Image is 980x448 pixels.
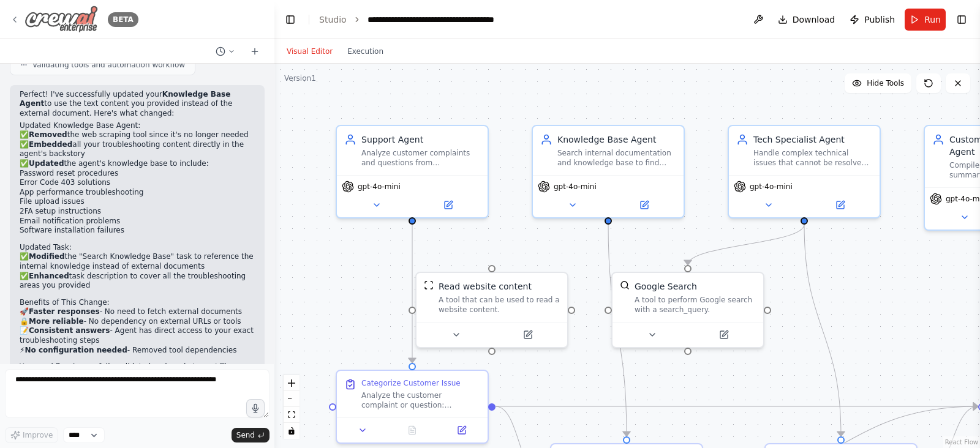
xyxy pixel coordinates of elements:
[20,272,255,291] li: ✅ task description to cover all the troubleshooting areas you provided
[424,280,434,290] img: ScrapeWebsiteTool
[440,423,483,438] button: Open in side panel
[361,390,480,410] div: Analyze the customer complaint or question: {customer_input} and determine whether it is a hardwa...
[24,6,98,33] img: Logo
[211,44,240,59] button: Switch to previous chat
[282,11,299,28] button: Hide left sidebar
[557,148,676,168] div: Search internal documentation and knowledge base to find relevant solutions and troubleshooting s...
[319,13,505,26] nav: breadcrumb
[945,439,978,446] a: React Flow attribution
[361,378,461,388] div: Categorize Customer Issue
[20,226,255,236] li: Software installation failures
[20,317,255,327] li: 🔒 - No dependency on external URLs or tools
[773,9,840,31] button: Download
[20,130,255,140] li: ✅ the web scraping tool since it's no longer needed
[358,182,401,192] span: gpt-4o-mini
[246,399,265,417] button: Click to speak your automation idea
[496,400,978,413] g: Edge from 05fabf38-7008-4768-b17d-be64702e3523 to 7830caa2-ea64-472b-8cc5-88d29bd01cc9
[20,188,255,198] li: App performance troubleshooting
[620,280,630,290] img: SerplyWebSearchTool
[29,326,110,335] strong: Consistent answers
[20,243,255,253] h2: Updated Task:
[554,182,597,192] span: gpt-4o-mini
[805,198,875,212] button: Open in side panel
[20,140,255,159] li: ✅ all your troubleshooting content directly in the agent's backstory
[284,423,300,439] button: toggle interactivity
[29,252,65,261] strong: Modified
[340,44,391,59] button: Execution
[20,346,255,356] li: ⚡ - Removed tool dependencies
[245,44,265,59] button: Start a new chat
[336,125,489,218] div: Support AgentAnalyze customer complaints and questions from {customer_input} to determine if they...
[20,121,255,131] h2: Updated Knowledge Base Agent:
[279,44,340,59] button: Visual Editor
[29,159,64,168] strong: Updated
[20,178,255,188] li: Error Code 403 solutions
[20,197,255,207] li: File upload issues
[609,198,679,212] button: Open in side panel
[32,60,185,70] span: Validating tools and automation workflow
[415,272,568,348] div: ScrapeWebsiteToolRead website contentA tool that can be used to read a website content.
[29,140,72,149] strong: Embedded
[386,423,439,438] button: No output available
[20,207,255,217] li: 2FA setup instructions
[753,148,872,168] div: Handle complex technical issues that cannot be resolved through standard knowledge base searches ...
[867,78,904,88] span: Hide Tools
[20,362,255,400] p: Your workflow is now fully validated and ready to run! The Knowledge Base Agent will now use your...
[689,327,758,342] button: Open in side panel
[924,13,941,26] span: Run
[284,407,300,423] button: fit view
[611,272,764,348] div: SerplyWebSearchToolGoogle SearchA tool to perform Google search with a search_query.
[557,133,676,146] div: Knowledge Base Agent
[284,375,300,439] div: React Flow controls
[406,224,418,362] g: Edge from 11558f76-1a4b-4efc-b7fa-df55ebfbd519 to 05fabf38-7008-4768-b17d-be64702e3523
[728,125,881,218] div: Tech Specialist AgentHandle complex technical issues that cannot be resolved through standard kno...
[845,9,900,31] button: Publish
[284,391,300,407] button: zoom out
[864,13,895,26] span: Publish
[413,198,483,212] button: Open in side panel
[20,90,255,119] p: Perfect! I've successfully updated your to use the text content you provided instead of the exter...
[24,346,127,354] strong: No configuration needed
[20,298,255,308] h2: Benefits of This Change:
[905,9,946,31] button: Run
[108,12,138,27] div: BETA
[20,159,255,236] li: ✅ the agent's knowledge base to include:
[20,90,230,108] strong: Knowledge Base Agent
[602,224,633,436] g: Edge from 71c1df2d-16a3-416d-b48c-53a7a2d9c907 to 2a8c01bf-605a-444b-a1bd-dbcab85a9459
[20,307,255,317] li: 🚀 - No need to fetch external documents
[236,430,255,440] span: Send
[5,427,58,443] button: Improve
[284,73,316,83] div: Version 1
[20,326,255,345] li: 📝 - Agent has direct access to your exact troubleshooting steps
[232,428,269,442] button: Send
[284,375,300,391] button: zoom in
[439,280,532,293] div: Read website content
[793,13,835,26] span: Download
[635,280,697,293] div: Google Search
[29,272,69,280] strong: Enhanced
[29,130,67,139] strong: Removed
[439,295,560,315] div: A tool that can be used to read a website content.
[361,133,480,146] div: Support Agent
[361,148,480,168] div: Analyze customer complaints and questions from {customer_input} to determine if they are hardware...
[20,169,255,179] li: Password reset procedures
[493,327,562,342] button: Open in side panel
[798,224,847,436] g: Edge from 1d28b446-0b33-4e38-b9d8-55ee6c1117e8 to 8f422297-ea69-4c70-ac2c-291be9bb6c0d
[29,317,84,326] strong: More reliable
[845,73,911,93] button: Hide Tools
[20,252,255,271] li: ✅ the "Search Knowledge Base" task to reference the internal knowledge instead of external documents
[532,125,685,218] div: Knowledge Base AgentSearch internal documentation and knowledge base to find relevant solutions a...
[29,307,100,316] strong: Faster responses
[753,133,872,146] div: Tech Specialist Agent
[953,11,970,28] button: Show right sidebar
[20,217,255,226] li: Email notification problems
[750,182,793,192] span: gpt-4o-mini
[23,430,53,440] span: Improve
[336,370,489,444] div: Categorize Customer IssueAnalyze the customer complaint or question: {customer_input} and determi...
[635,295,756,315] div: A tool to perform Google search with a search_query.
[319,15,347,24] a: Studio
[682,224,810,264] g: Edge from 1d28b446-0b33-4e38-b9d8-55ee6c1117e8 to 88bdf6c5-25ff-4a93-a30e-e167caa1bf65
